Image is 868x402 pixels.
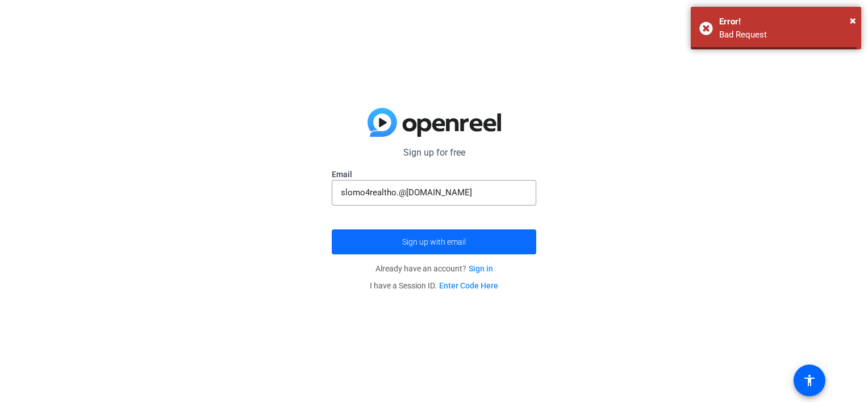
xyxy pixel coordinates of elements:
[850,14,856,27] span: ×
[332,229,536,254] button: Sign up with email
[439,281,498,290] a: Enter Code Here
[375,264,493,273] span: Already have an account?
[719,15,853,28] div: Error!
[803,374,816,387] mat-icon: accessibility
[370,281,498,290] span: I have a Session ID.
[719,28,853,41] div: Bad Request
[469,264,493,273] a: Sign in
[332,169,536,180] label: Email
[850,12,856,29] button: Close
[368,108,501,137] img: blue-gradient.svg
[341,186,527,199] input: Enter Email Address
[332,146,536,160] p: Sign up for free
